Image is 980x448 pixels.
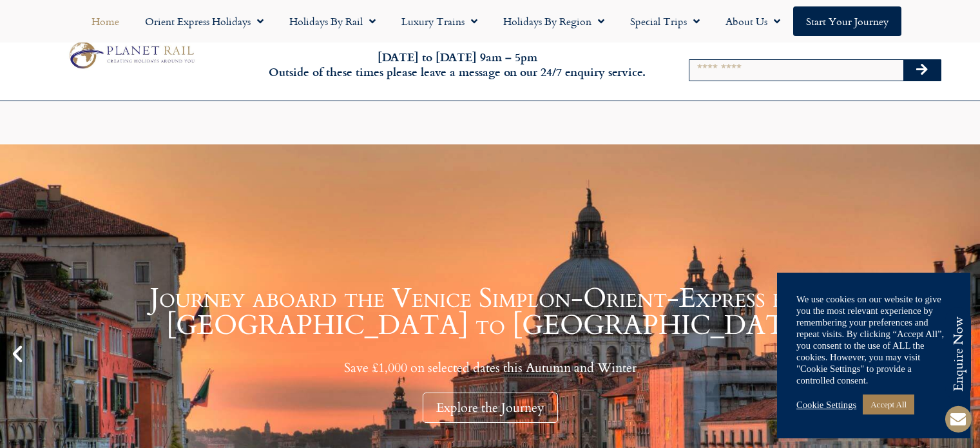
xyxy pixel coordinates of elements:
[32,360,948,376] p: Save £1,000 on selected dates this Autumn and Winter
[796,399,856,411] a: Cookie Settings
[265,50,650,80] h6: [DATE] to [DATE] 9am – 5pm Outside of these times please leave a message on our 24/7 enquiry serv...
[713,6,793,36] a: About Us
[6,6,974,36] nav: Menu
[64,39,198,72] img: Planet Rail Train Holidays Logo
[132,6,276,36] a: Orient Express Holidays
[617,6,713,36] a: Special Trips
[490,6,617,36] a: Holidays by Region
[903,60,941,81] button: Search
[276,6,389,36] a: Holidays by Rail
[389,6,490,36] a: Luxury Trains
[79,6,132,36] a: Home
[6,343,28,365] div: Previous slide
[32,285,948,339] h1: Journey aboard the Venice Simplon-Orient-Express from [GEOGRAPHIC_DATA] to [GEOGRAPHIC_DATA]
[863,394,914,414] a: Accept All
[796,293,951,386] div: We use cookies on our website to give you the most relevant experience by remembering your prefer...
[793,6,901,36] a: Start your Journey
[423,393,558,423] div: Explore the Journey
